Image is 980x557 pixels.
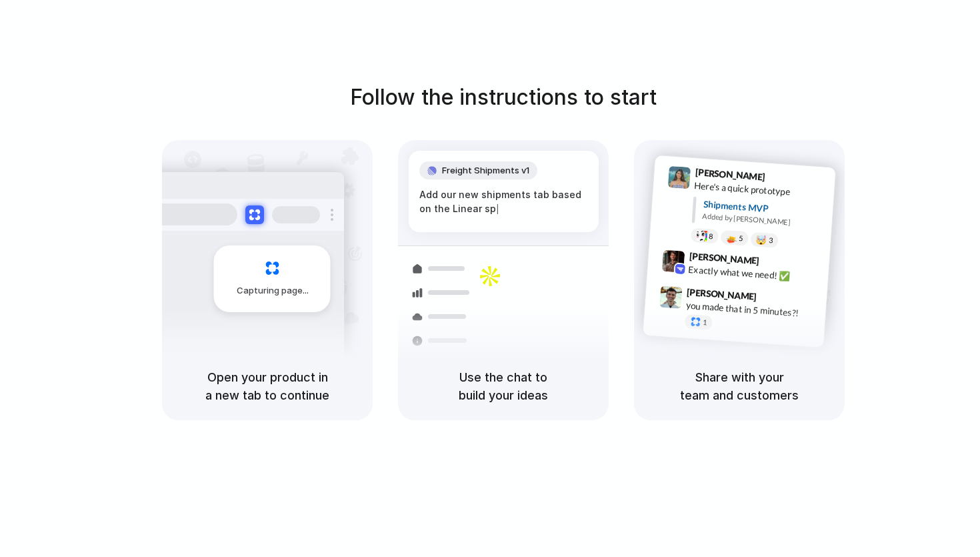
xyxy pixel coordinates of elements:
[442,164,529,177] span: Freight Shipments v1
[763,255,791,271] span: 9:42 AM
[350,81,657,113] h1: Follow the instructions to start
[237,284,311,298] span: Capturing page
[650,368,829,404] h5: Share with your team and customers
[769,237,773,244] span: 3
[687,284,757,304] span: [PERSON_NAME]
[703,197,826,219] div: Shipments MVP
[689,248,759,267] span: [PERSON_NAME]
[761,291,788,307] span: 9:47 AM
[709,232,713,239] span: 8
[496,203,499,214] span: |
[703,319,707,326] span: 1
[739,234,743,241] span: 5
[695,165,765,184] span: [PERSON_NAME]
[414,368,593,404] h5: Use the chat to build your ideas
[769,171,797,187] span: 9:41 AM
[702,211,825,230] div: Added by [PERSON_NAME]
[685,298,819,321] div: you made that in 5 minutes?!
[694,178,827,201] div: Here's a quick prototype
[688,262,821,285] div: Exactly what we need! ✅
[756,235,767,245] div: 🤯
[178,368,357,404] h5: Open your product in a new tab to continue
[419,187,588,216] div: Add our new shipments tab based on the Linear sp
